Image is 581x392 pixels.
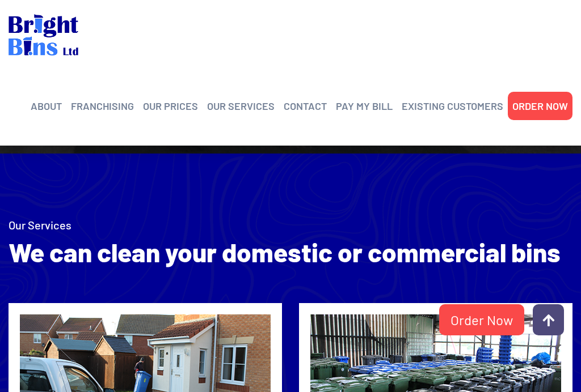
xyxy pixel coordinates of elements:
[9,235,561,269] h2: We can clean your domestic or commercial bins
[402,97,503,114] a: EXISTING CUSTOMERS
[207,97,275,114] a: OUR SERVICES
[284,97,327,114] a: CONTACT
[143,97,198,114] a: OUR PRICES
[336,97,393,114] a: PAY MY BILL
[439,304,524,335] a: Order Now
[9,217,561,233] h4: Our Services
[512,97,568,114] a: ORDER NOW
[71,97,134,114] a: FRANCHISING
[31,97,62,114] a: ABOUT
